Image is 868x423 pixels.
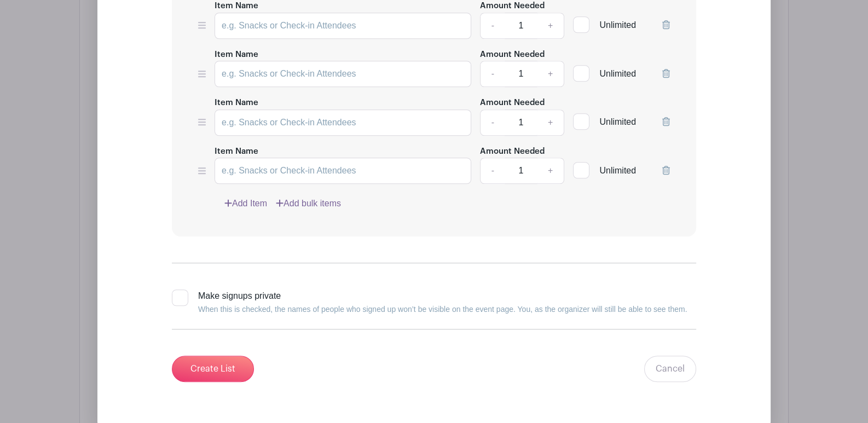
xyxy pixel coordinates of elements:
a: - [480,13,505,39]
label: Item Name [215,97,258,109]
a: + [537,13,564,39]
input: Create List [172,356,254,382]
span: Unlimited [599,166,636,175]
div: Make signups private [198,289,687,316]
a: Add Item [224,197,267,210]
a: - [480,109,505,136]
input: e.g. Snacks or Check-in Attendees [215,13,471,39]
input: e.g. Snacks or Check-in Attendees [215,61,471,87]
span: Unlimited [599,69,636,78]
input: e.g. Snacks or Check-in Attendees [215,109,471,136]
a: - [480,61,505,87]
a: Cancel [644,356,696,382]
a: - [480,158,505,184]
span: Unlimited [599,20,636,30]
label: Amount Needed [480,97,545,109]
label: Amount Needed [480,49,545,61]
span: Unlimited [599,117,636,126]
input: e.g. Snacks or Check-in Attendees [215,158,471,184]
label: Amount Needed [480,146,545,158]
a: + [537,61,564,87]
a: Add bulk items [276,197,341,210]
label: Item Name [215,146,258,158]
a: + [537,158,564,184]
small: When this is checked, the names of people who signed up won’t be visible on the event page. You, ... [198,305,687,314]
label: Item Name [215,49,258,61]
a: + [537,109,564,136]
